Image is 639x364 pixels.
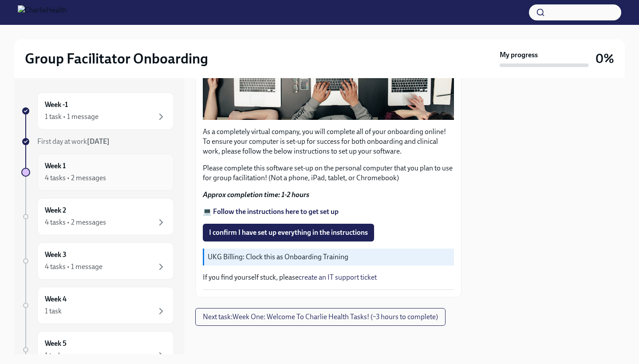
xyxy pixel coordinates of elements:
[45,351,62,360] div: 1 task
[21,242,174,280] a: Week 34 tasks • 1 message
[209,228,368,237] span: I confirm I have set up everything in the instructions
[45,262,103,272] div: 4 tasks • 1 message
[18,5,67,20] img: CharlieHealth
[45,112,99,122] div: 1 task • 1 message
[45,206,66,215] h6: Week 2
[45,161,66,171] h6: Week 1
[21,92,174,130] a: Week -11 task • 1 message
[203,273,454,282] p: If you find yourself stuck, please
[25,50,208,67] h2: Group Facilitator Onboarding
[45,218,106,227] div: 4 tasks • 2 messages
[203,207,339,216] a: 💻 Follow the instructions here to get set up
[45,100,68,110] h6: Week -1
[45,306,62,316] div: 1 task
[500,50,538,60] strong: My progress
[203,163,454,183] p: Please complete this software set-up on the personal computer that you plan to use for group faci...
[208,252,450,262] p: UKG Billing: Clock this as Onboarding Training
[299,273,377,281] a: create an IT support ticket
[195,308,446,326] button: Next task:Week One: Welcome To Charlie Health Tasks! (~3 hours to complete)
[203,127,454,156] p: As a completely virtual company, you will complete all of your onboarding online! To ensure your ...
[21,154,174,191] a: Week 14 tasks • 2 messages
[203,190,309,199] strong: Approx completion time: 1-2 hours
[203,313,438,321] span: Next task : Week One: Welcome To Charlie Health Tasks! (~3 hours to complete)
[596,51,614,67] h3: 0%
[45,294,67,304] h6: Week 4
[87,137,110,146] strong: [DATE]
[21,137,174,146] a: First day at work[DATE]
[37,137,110,146] span: First day at work
[21,198,174,235] a: Week 24 tasks • 2 messages
[45,173,106,183] div: 4 tasks • 2 messages
[203,224,374,241] button: I confirm I have set up everything in the instructions
[45,339,67,348] h6: Week 5
[21,287,174,324] a: Week 41 task
[45,250,67,260] h6: Week 3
